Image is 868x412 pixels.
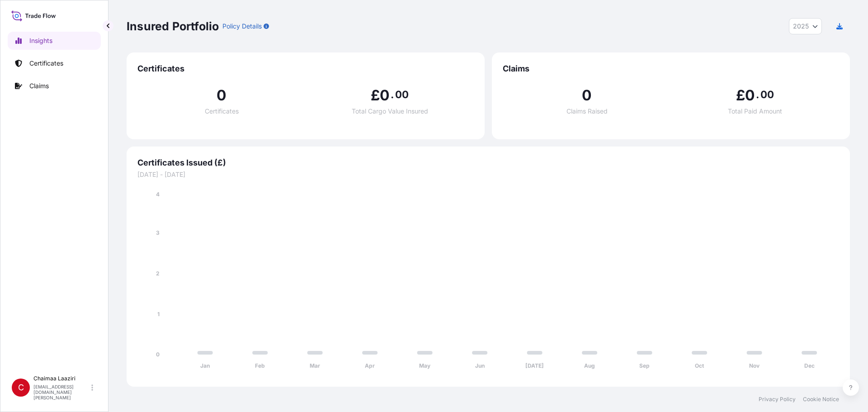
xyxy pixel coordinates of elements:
[217,88,226,103] span: 0
[745,88,755,103] span: 0
[789,18,822,34] button: Year Selector
[8,77,101,95] a: Claims
[8,32,101,50] a: Insights
[419,362,431,369] tspan: May
[156,229,160,236] tspan: 3
[156,351,160,358] tspan: 0
[380,88,390,103] span: 0
[205,108,239,114] span: Certificates
[736,88,745,103] span: £
[760,91,774,98] span: 00
[475,362,485,369] tspan: Jun
[33,384,90,400] p: [EMAIL_ADDRESS][DOMAIN_NAME][PERSON_NAME]
[395,91,409,98] span: 00
[8,54,101,72] a: Certificates
[255,362,265,369] tspan: Feb
[18,383,24,392] span: C
[137,170,839,179] span: [DATE] - [DATE]
[695,362,704,369] tspan: Oct
[584,362,595,369] tspan: Aug
[29,81,49,90] p: Claims
[157,311,160,317] tspan: 1
[29,36,52,45] p: Insights
[127,19,219,33] p: Insured Portfolio
[391,91,394,98] span: .
[156,191,160,198] tspan: 4
[582,88,592,103] span: 0
[137,63,474,74] span: Certificates
[310,362,320,369] tspan: Mar
[156,270,160,277] tspan: 2
[756,91,759,98] span: .
[803,396,839,403] a: Cookie Notice
[365,362,375,369] tspan: Apr
[137,157,839,168] span: Certificates Issued (£)
[33,375,90,382] p: Chaimaa Laaziri
[728,108,782,114] span: Total Paid Amount
[639,362,650,369] tspan: Sep
[200,362,210,369] tspan: Jan
[371,88,380,103] span: £
[525,362,544,369] tspan: [DATE]
[749,362,760,369] tspan: Nov
[352,108,428,114] span: Total Cargo Value Insured
[503,63,839,74] span: Claims
[804,362,815,369] tspan: Dec
[793,22,809,31] span: 2025
[222,22,262,31] p: Policy Details
[566,108,608,114] span: Claims Raised
[29,59,63,68] p: Certificates
[759,396,796,403] a: Privacy Policy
